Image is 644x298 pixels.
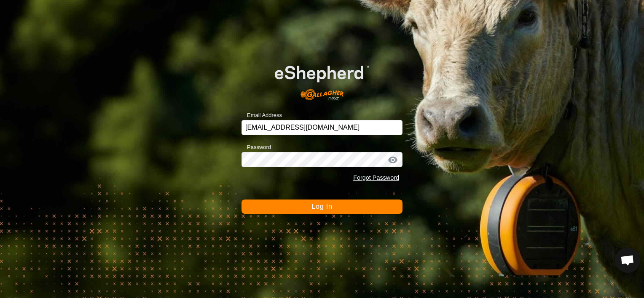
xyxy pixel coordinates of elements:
[311,203,332,210] span: Log In
[615,247,640,273] a: Open chat
[241,143,271,152] label: Password
[241,200,402,214] button: Log In
[353,174,399,181] a: Forgot Password
[241,120,402,135] input: Email Address
[258,52,386,107] img: E-shepherd Logo
[241,111,282,120] label: Email Address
